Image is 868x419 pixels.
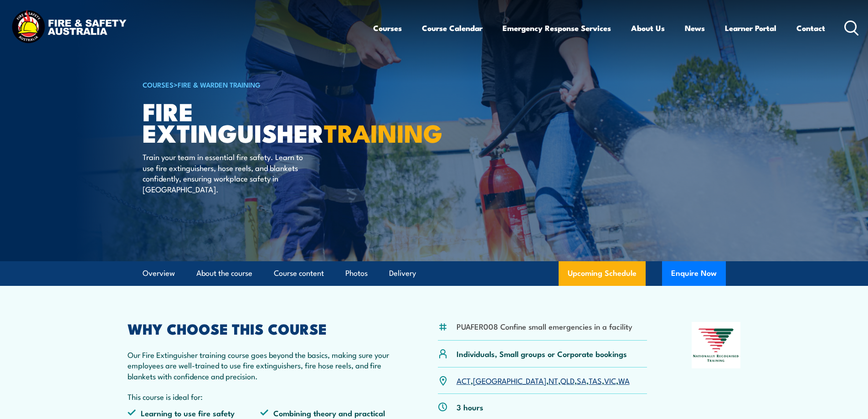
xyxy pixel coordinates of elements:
[143,79,174,89] a: COURSES
[457,402,483,412] p: 3 hours
[128,349,394,381] p: Our Fire Extinguisher training course goes beyond the basics, making sure your employees are well...
[178,79,261,89] a: Fire & Warden Training
[692,322,741,368] img: Nationally Recognised Training logo.
[143,151,309,194] p: Train your team in essential fire safety. Learn to use fire extinguishers, hose reels, and blanke...
[604,375,616,386] a: VIC
[274,261,324,285] a: Course content
[143,100,368,143] h1: Fire Extinguisher
[143,79,368,90] h6: >
[389,261,416,285] a: Delivery
[577,375,586,386] a: SA
[549,375,558,386] a: NT
[618,375,630,386] a: WA
[345,261,368,285] a: Photos
[422,16,483,40] a: Course Calendar
[631,16,665,40] a: About Us
[128,322,394,335] h2: WHY CHOOSE THIS COURSE
[373,16,402,40] a: Courses
[324,113,442,151] strong: TRAINING
[196,261,252,285] a: About the course
[473,375,546,386] a: [GEOGRAPHIC_DATA]
[559,261,646,286] a: Upcoming Schedule
[143,261,175,285] a: Overview
[685,16,705,40] a: News
[725,16,776,40] a: Learner Portal
[796,16,825,40] a: Contact
[457,348,627,359] p: Individuals, Small groups or Corporate bookings
[128,391,394,402] p: This course is ideal for:
[662,261,726,286] button: Enquire Now
[457,375,630,386] p: , , , , , , ,
[589,375,602,386] a: TAS
[560,375,575,386] a: QLD
[503,16,611,40] a: Emergency Response Services
[457,321,632,331] li: PUAFER008 Confine small emergencies in a facility
[457,375,471,386] a: ACT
